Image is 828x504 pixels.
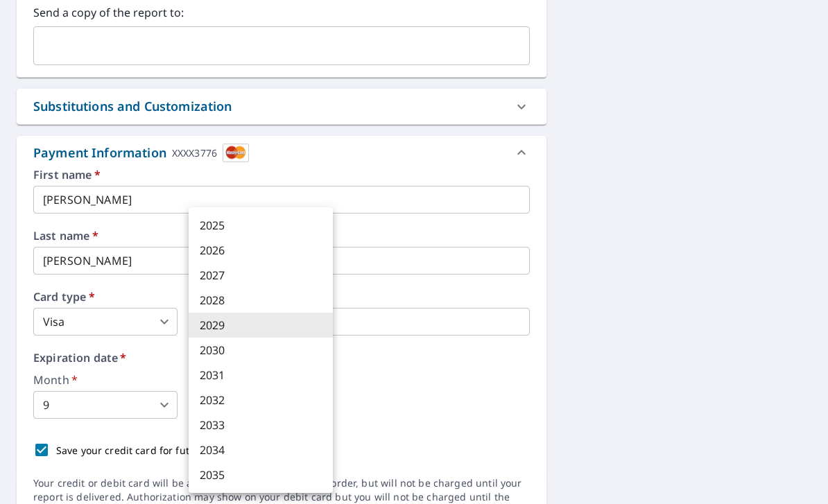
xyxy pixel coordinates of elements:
[189,412,333,437] li: 2033
[189,338,333,363] li: 2030
[189,437,333,462] li: 2034
[189,313,333,338] li: 2029
[189,288,333,313] li: 2028
[189,238,333,263] li: 2026
[189,213,333,238] li: 2025
[189,388,333,412] li: 2032
[189,263,333,288] li: 2027
[189,363,333,388] li: 2031
[189,462,333,487] li: 2035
